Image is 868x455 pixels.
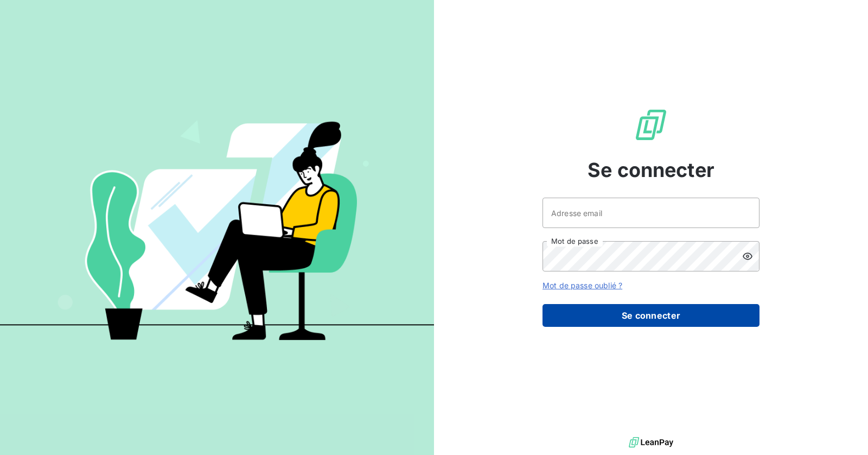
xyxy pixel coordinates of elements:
button: Se connecter [542,304,759,327]
a: Mot de passe oublié ? [542,281,622,290]
span: Se connecter [588,155,714,185]
img: logo [629,434,673,451]
input: placeholder [542,198,759,228]
img: Logo LeanPay [634,108,668,142]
